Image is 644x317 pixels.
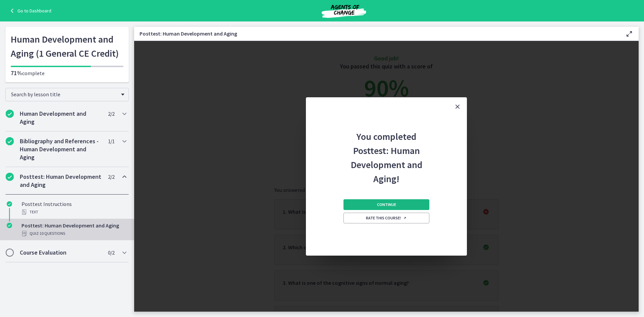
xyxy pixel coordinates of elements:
div: Text [21,208,126,216]
i: Completed [7,201,12,207]
span: Continue [377,202,396,207]
span: Rate this course! [366,215,407,221]
h2: Posttest: Human Development and Aging [20,173,102,189]
div: Posttest Instructions [21,200,126,216]
h3: Posttest: Human Development and Aging [140,30,614,38]
a: Go to Dashboard [8,7,51,15]
span: 0 / 2 [108,249,114,257]
i: Completed [6,137,14,145]
h1: Human Development and Aging (1 General CE Credit) [11,32,123,60]
h2: Human Development and Aging [20,110,102,126]
h2: Bibliography and References - Human Development and Aging [20,137,102,161]
i: Completed [6,173,14,181]
img: Agents of Change [304,3,384,19]
button: Continue [343,199,429,210]
span: · 10 Questions [39,229,65,237]
span: 71% [11,69,22,77]
button: Close [448,97,467,116]
i: Completed [6,110,14,118]
div: Search by lesson title [5,88,129,101]
span: Search by lesson title [11,91,118,98]
i: Opens in a new window [403,216,407,220]
span: 2 / 2 [108,173,114,181]
span: 2 / 2 [108,110,114,118]
div: Posttest: Human Development and Aging [21,221,126,237]
i: Completed [7,223,12,228]
a: Rate this course! Opens in a new window [343,213,429,223]
p: complete [11,69,123,77]
span: 1 / 1 [108,137,114,145]
div: Quiz [21,229,126,237]
h2: Course Evaluation [20,249,102,257]
h2: You completed Posttest: Human Development and Aging! [342,116,431,186]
